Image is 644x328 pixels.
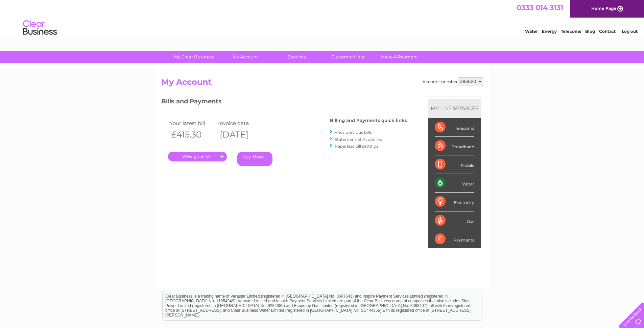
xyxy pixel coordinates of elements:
[435,137,474,155] div: Broadband
[168,128,217,142] th: £415.30
[168,152,227,161] a: .
[163,4,482,33] div: Clear Business is a trading name of Verastar Limited (registered in [GEOGRAPHIC_DATA] No. 3667643...
[168,119,217,128] td: Your latest bill
[622,29,638,34] a: Log out
[161,77,483,90] h2: My Account
[561,29,581,34] a: Telecoms
[320,51,376,63] a: Customer Help
[217,51,273,63] a: My Account
[330,118,407,123] h4: Billing and Payments quick links
[237,152,272,166] a: Pay Here
[23,18,57,38] img: logo.png
[269,51,325,63] a: Services
[517,3,563,12] a: 0333 014 3131
[166,51,222,63] a: My Clear Business
[335,130,372,135] a: View previous bills
[161,97,407,108] h3: Bills and Payments
[585,29,595,34] a: Blog
[439,105,453,111] div: LIVE
[435,118,474,137] div: Telecoms
[435,174,474,193] div: Water
[428,99,481,118] div: MY SERVICES
[599,29,616,34] a: Contact
[423,77,483,85] div: Account number
[435,211,474,230] div: Gas
[335,144,378,149] a: Paperless bill settings
[216,128,265,142] th: [DATE]
[435,230,474,248] div: Payments
[335,137,382,142] a: Statement of Accounts
[542,29,557,34] a: Energy
[372,51,427,63] a: Make A Payment
[525,29,538,34] a: Water
[435,155,474,174] div: Mobile
[435,193,474,211] div: Electricity
[216,119,265,128] td: Invoice date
